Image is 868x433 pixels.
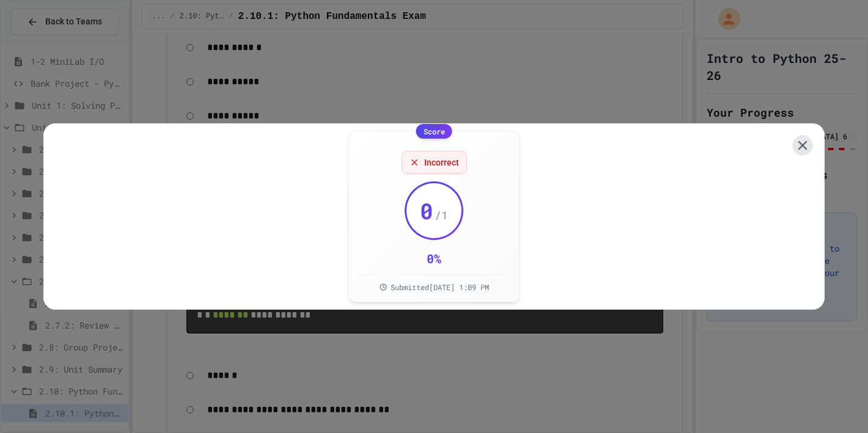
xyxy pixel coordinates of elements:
span: Incorrect [424,156,459,169]
span: Submitted [DATE] 1:09 PM [391,282,489,292]
div: 0 % [427,250,441,267]
span: / 1 [435,206,448,224]
div: Score [416,124,452,139]
span: 0 [420,198,433,223]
